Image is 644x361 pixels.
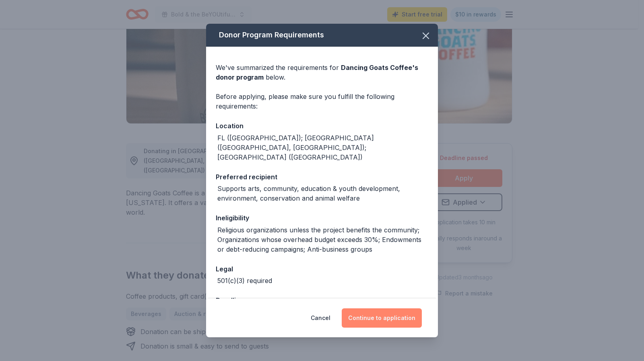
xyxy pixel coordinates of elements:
[342,308,422,328] button: Continue to application
[216,92,428,111] div: Before applying, please make sure you fulfill the following requirements:
[216,295,428,306] div: Deadline
[217,184,428,203] div: Supports arts, community, education & youth development, environment, conservation and animal wel...
[217,225,428,254] div: Religious organizations unless the project benefits the community; Organizations whose overhead b...
[217,133,428,162] div: FL ([GEOGRAPHIC_DATA]); [GEOGRAPHIC_DATA] ([GEOGRAPHIC_DATA], [GEOGRAPHIC_DATA]); [GEOGRAPHIC_DAT...
[216,63,428,82] div: We've summarized the requirements for below.
[311,308,330,328] button: Cancel
[216,172,428,182] div: Preferred recipient
[216,121,428,131] div: Location
[206,24,438,47] div: Donor Program Requirements
[216,264,428,274] div: Legal
[217,276,272,285] div: 501(c)(3) required
[216,213,428,223] div: Ineligibility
